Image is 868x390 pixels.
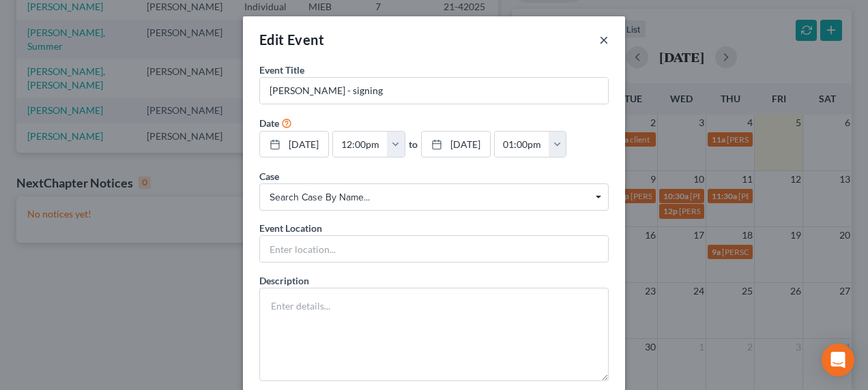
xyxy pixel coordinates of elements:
span: Edit Event [259,31,324,48]
label: Description [259,273,309,288]
button: × [599,31,609,48]
a: [DATE] [422,132,490,157]
span: Select box activate [259,183,609,211]
input: Enter event name... [260,78,608,104]
a: [DATE] [260,132,328,157]
span: Event Title [259,64,304,76]
label: Event Location [259,221,322,235]
input: Enter location... [260,236,608,262]
span: Search case by name... [270,190,598,205]
div: Open Intercom Messenger [822,344,854,376]
label: Date [259,116,279,130]
label: to [409,137,418,151]
label: Case [259,169,279,183]
input: -- : -- [333,132,388,157]
input: -- : -- [495,132,549,157]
